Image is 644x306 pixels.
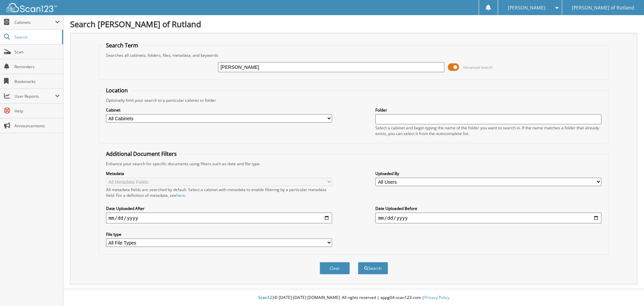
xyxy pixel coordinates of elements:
label: Date Uploaded After [106,206,332,211]
span: Cabinets [14,19,55,25]
div: All metadata fields are searched by default. Select a cabinet with metadata to enable filtering b... [106,187,332,198]
span: [PERSON_NAME] of Rutland [572,6,634,10]
div: Optionally limit your search to a particular cabinet or folder [103,97,605,103]
button: Clear [320,262,350,274]
button: Search [358,262,388,274]
span: Reminders [14,64,60,70]
span: Help [14,108,60,114]
label: Folder [375,107,601,113]
a: Privacy Policy [424,295,449,300]
label: File type [106,231,332,237]
span: [PERSON_NAME] [508,6,545,10]
label: Cabinet [106,107,332,113]
input: start [106,213,332,223]
span: Bookmarks [14,79,60,84]
iframe: Chat Widget [610,274,644,306]
label: Metadata [106,171,332,176]
label: Uploaded By [375,171,601,176]
span: Search [14,34,59,40]
div: © [DATE]-[DATE] [DOMAIN_NAME]. All rights reserved | appg04-scan123-com | [63,290,644,306]
label: Date Uploaded Before [375,206,601,211]
div: Select a cabinet and begin typing the name of the folder you want to search in. If the name match... [375,125,601,136]
div: Enhance your search for specific documents using filters such as date and file type. [103,161,605,167]
img: scan123-logo-white.svg [7,3,57,12]
legend: Additional Document Filters [103,150,180,158]
a: here [176,192,185,198]
span: Announcements [14,123,60,129]
legend: Location [103,87,131,94]
span: Advanced Search [463,65,493,70]
input: end [375,213,601,223]
legend: Search Term [103,42,142,49]
span: User Reports [14,93,55,99]
span: Scan123 [258,295,274,300]
span: Scan [14,49,60,55]
div: Searches all cabinets, folders, files, metadata, and keywords [103,52,605,58]
h1: Search [PERSON_NAME] of Rutland [70,18,637,30]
